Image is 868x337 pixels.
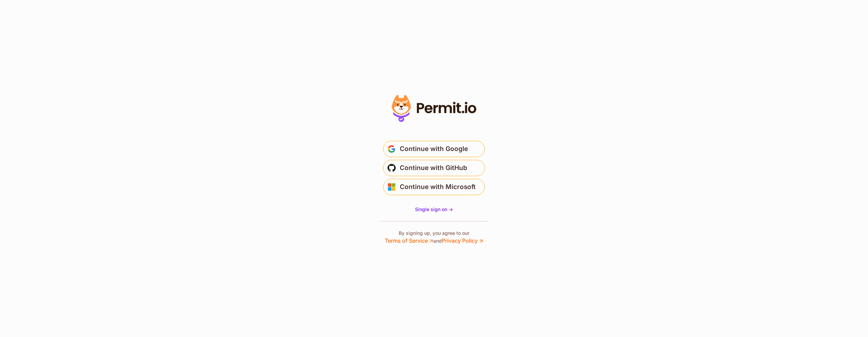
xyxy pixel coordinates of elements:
[383,160,485,176] button: Continue with GitHub
[400,182,476,192] span: Continue with Microsoft
[415,206,453,213] a: Single sign on ->
[383,141,485,157] button: Continue with Google
[442,237,483,244] a: Privacy Policy ↗
[400,163,467,173] span: Continue with GitHub
[385,230,483,245] p: By signing up, you agree to our and
[385,237,433,244] a: Terms of Service ↗
[400,144,468,154] span: Continue with Google
[415,206,453,212] span: Single sign on ->
[383,179,485,195] button: Continue with Microsoft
